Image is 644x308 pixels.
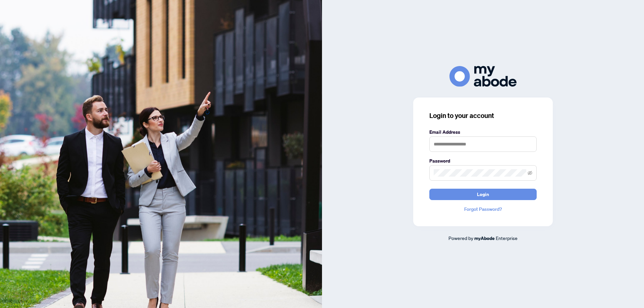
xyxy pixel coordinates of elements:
[429,128,537,136] label: Email Address
[429,157,537,165] label: Password
[496,235,518,241] span: Enterprise
[429,205,537,213] a: Forgot Password?
[477,189,489,200] span: Login
[448,235,473,241] span: Powered by
[449,66,517,86] img: ma-logo
[474,235,495,242] a: myAbode
[528,171,532,175] span: eye-invisible
[429,111,537,120] h3: Login to your account
[429,189,537,200] button: Login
